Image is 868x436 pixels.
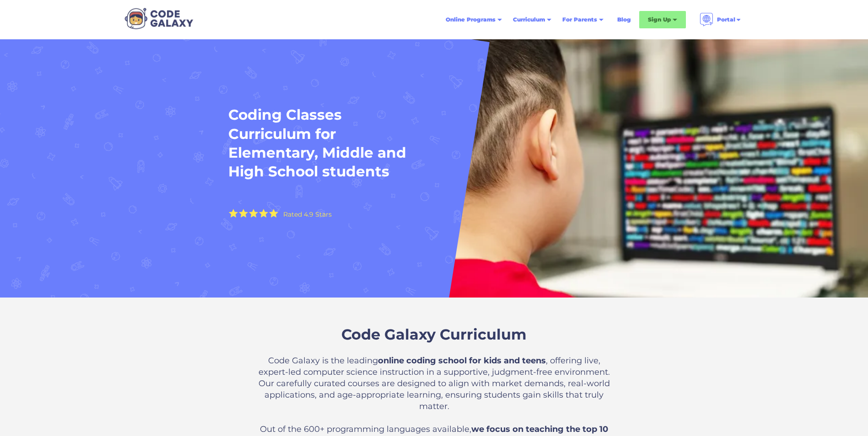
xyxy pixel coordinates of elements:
div: Rated 4.9 Stars [283,211,332,218]
div: Curriculum [513,15,545,24]
img: Yellow Star - the Code Galaxy [229,209,238,218]
div: For Parents [562,15,597,24]
div: Sign Up [648,15,671,24]
img: Yellow Star - the Code Galaxy [239,209,248,218]
h1: Coding Classes Curriculum for Elementary, Middle and High School students [228,106,411,181]
img: Yellow Star - the Code Galaxy [249,209,258,218]
div: Online Programs [446,15,496,24]
img: Yellow Star - the Code Galaxy [259,209,268,218]
img: Yellow Star - the Code Galaxy [269,209,278,218]
div: Portal [717,15,735,24]
strong: online coding school for kids and teens [378,356,546,366]
a: Blog [612,11,636,28]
